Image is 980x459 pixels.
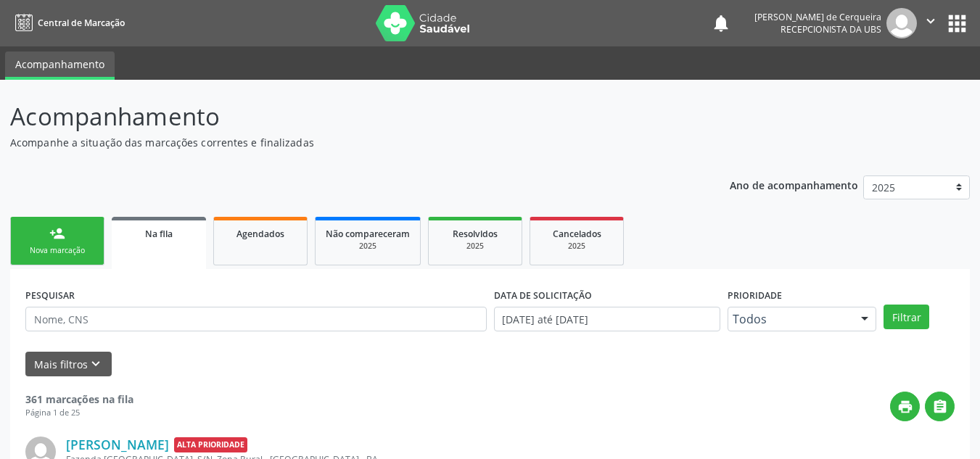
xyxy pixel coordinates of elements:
[917,8,944,38] button: 
[145,228,173,240] span: Na fila
[884,305,929,329] button: Filtrar
[453,228,498,240] span: Resolvidos
[781,23,881,36] span: Recepcionista da UBS
[10,99,682,135] p: Acompanhamento
[439,241,511,252] div: 2025
[174,437,247,452] span: Alta Prioridade
[932,399,948,415] i: 
[728,284,782,307] label: Prioridade
[66,437,169,452] a: [PERSON_NAME]
[494,284,592,307] label: DATA DE SOLICITAÇÃO
[25,352,112,377] button: Mais filtroskeyboard_arrow_down
[236,228,284,240] span: Agendados
[10,11,125,35] a: Central de Marcação
[944,11,970,36] button: apps
[553,228,601,240] span: Cancelados
[754,11,881,23] div: [PERSON_NAME] de Cerqueira
[923,13,939,29] i: 
[886,8,917,38] img: img
[326,241,410,252] div: 2025
[49,226,65,241] div: person_add
[897,399,913,415] i: print
[5,51,115,80] a: Acompanhamento
[38,17,125,29] span: Central de Marcação
[540,241,613,252] div: 2025
[21,245,94,256] div: Nova marcação
[25,284,75,307] label: PESQUISAR
[88,356,104,372] i: keyboard_arrow_down
[25,392,133,406] strong: 361 marcações na fila
[25,307,487,331] input: Nome, CNS
[25,407,133,419] div: Página 1 de 25
[10,135,682,150] p: Acompanhe a situação das marcações correntes e finalizadas
[733,312,847,326] span: Todos
[494,307,721,331] input: Selecione um intervalo
[711,13,731,33] button: notifications
[890,392,920,421] button: print
[925,392,955,421] button: 
[326,228,410,240] span: Não compareceram
[730,175,858,194] p: Ano de acompanhamento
